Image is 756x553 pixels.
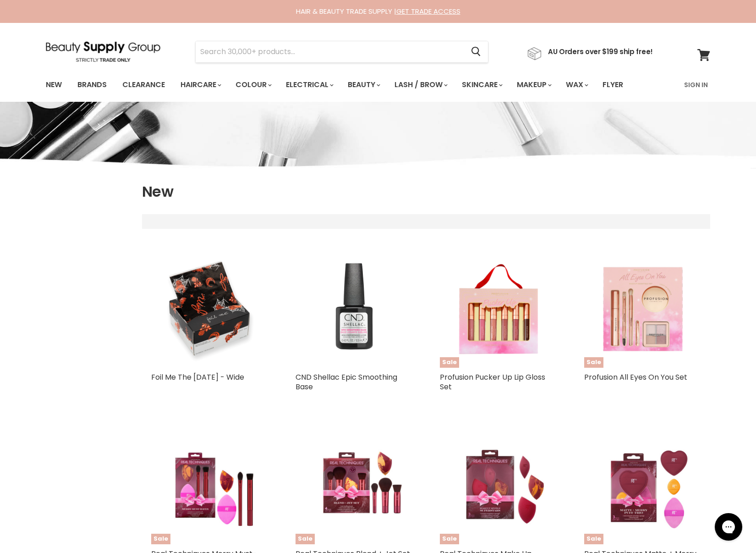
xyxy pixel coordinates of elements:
a: Beauty [341,75,386,94]
img: Real Techniques Make Up Sponge Superstars [440,427,556,544]
a: Flyer [596,75,630,94]
img: Profusion Pucker Up Lip Gloss Set [440,251,557,368]
a: Haircare [174,75,227,94]
a: Profusion All Eyes On You Set Profusion All Eyes On You Set Sale [584,251,701,368]
img: Real Techniques Blend + Jet Set [296,427,412,544]
a: GET TRADE ACCESS [396,6,460,16]
a: CND Shellac Epic Smoothing Base [296,372,397,392]
a: Real Techniques Merry Must-Haves Sale [151,427,268,544]
a: Profusion All Eyes On You Set [584,372,687,382]
input: Search [196,41,464,62]
img: Profusion All Eyes On You Set [584,251,701,368]
h1: New [142,182,710,201]
a: Profusion Pucker Up Lip Gloss Set Profusion Pucker Up Lip Gloss Set Sale [440,251,557,368]
a: Electrical [279,75,339,94]
div: HAIR & BEAUTY TRADE SUPPLY | [34,7,722,16]
span: Sale [440,534,459,544]
a: Profusion Pucker Up Lip Gloss Set [440,372,545,392]
a: Skincare [455,75,508,94]
a: Clearance [115,75,172,94]
span: Sale [584,534,603,544]
nav: Main [34,72,722,98]
a: New [39,75,69,94]
a: Colour [229,75,277,94]
ul: Main menu [39,72,654,98]
img: Real Techniques Matte + Merry Puff Trio [585,427,701,544]
img: Foil Me The Halloween - Wide [151,251,268,368]
a: Foil Me The [DATE] - Wide [151,372,244,382]
iframe: Gorgias live chat messenger [710,510,747,544]
span: Sale [584,357,603,368]
a: Foil Me The Halloween - Wide Foil Me The Halloween - Wide [151,251,268,368]
form: Product [195,41,488,63]
a: Sign In [679,75,713,94]
a: Lash / Brow [388,75,453,94]
a: Makeup [510,75,557,94]
img: CND Shellac Epic Smoothing Base [296,251,412,368]
a: Wax [559,75,594,94]
span: Sale [151,534,170,544]
a: Brands [71,75,114,94]
button: Search [464,41,488,62]
img: Real Techniques Merry Must-Haves [152,427,268,544]
a: Real Techniques Matte + Merry Puff Trio Sale [584,427,701,544]
span: Sale [296,534,315,544]
a: Real Techniques Make Up Sponge Superstars Sale [440,427,557,544]
span: Sale [440,357,459,368]
a: Real Techniques Blend + Jet Set Sale [296,427,412,544]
